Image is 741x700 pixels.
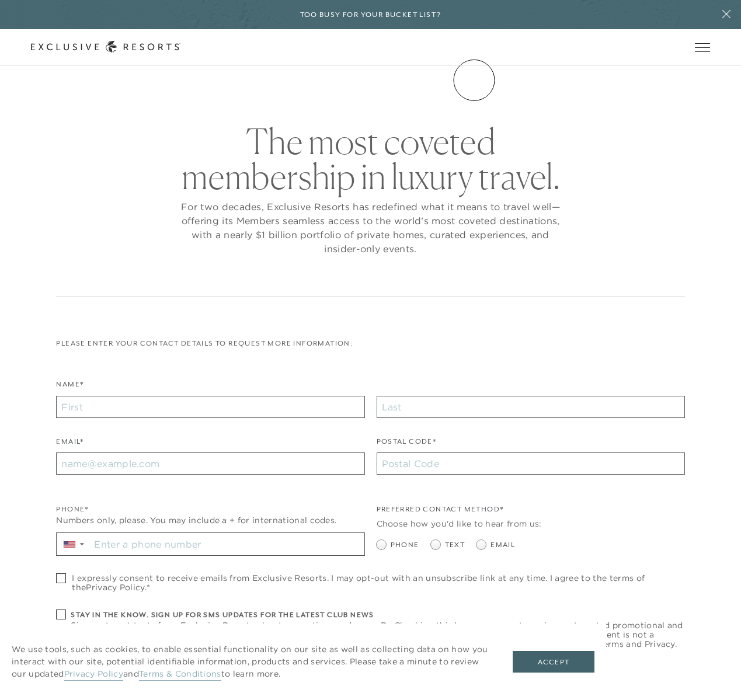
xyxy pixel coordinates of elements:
[445,539,465,551] span: Text
[56,514,364,527] div: Numbers only, please. You may include a + for international codes.
[300,9,441,20] h6: Too busy for your bucket list?
[178,200,563,256] p: For two decades, Exclusive Resorts has redefined what it means to travel well—offering its Member...
[71,610,684,621] h6: Stay in the know. Sign up for sms updates for the latest club news
[377,396,685,418] input: Last
[490,539,515,551] span: Email
[56,396,364,418] input: First
[78,541,86,548] span: ▼
[56,379,84,396] label: Name*
[377,504,504,521] legend: Preferred Contact Method*
[178,124,563,194] h2: The most coveted membership in luxury travel.
[377,436,437,453] label: Postal Code*
[391,539,419,551] span: Phone
[377,452,685,475] input: Postal Code
[513,651,594,673] button: Accept
[377,518,685,530] div: Choose how you'd like to hear from us:
[90,533,364,555] input: Enter a phone number
[64,668,123,681] a: Privacy Policy
[139,668,221,681] a: Terms & Conditions
[56,338,684,349] p: Please enter your contact details to request more information:
[12,643,489,680] p: We use tools, such as cookies, to enable essential functionality on our site as well as collectin...
[86,582,144,593] a: Privacy Policy
[56,504,364,515] div: Phone*
[56,452,364,475] input: name@example.com
[72,573,684,592] span: I expressly consent to receive emails from Exclusive Resorts. I may opt-out with an unsubscribe l...
[56,436,84,453] label: Email*
[71,621,684,649] span: Sign up to get texts from Exclusive Resorts about promotions and news. By Checking this box, you ...
[695,43,710,51] button: Open navigation
[57,533,90,555] div: Country Code Selector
